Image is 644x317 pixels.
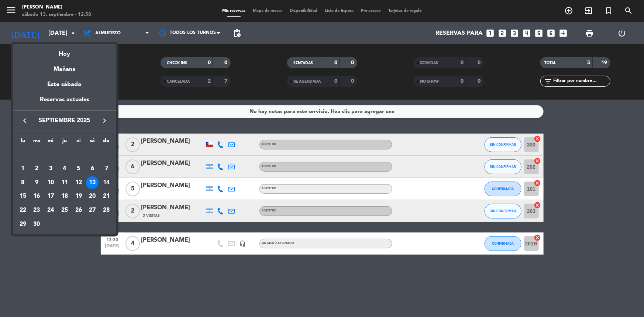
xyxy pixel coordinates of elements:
[86,162,100,176] td: 6 de septiembre de 2025
[86,176,100,190] td: 13 de septiembre de 2025
[16,203,30,217] td: 22 de septiembre de 2025
[31,204,43,217] div: 23
[17,218,29,231] div: 29
[44,203,58,217] td: 24 de septiembre de 2025
[30,190,44,204] td: 16 de septiembre de 2025
[44,190,58,204] td: 17 de septiembre de 2025
[18,116,31,125] button: keyboard_arrow_left
[16,176,30,190] td: 8 de septiembre de 2025
[31,116,98,125] span: septiembre 2025
[72,203,86,217] td: 26 de septiembre de 2025
[30,176,44,190] td: 9 de septiembre de 2025
[30,203,44,217] td: 23 de septiembre de 2025
[17,190,29,203] div: 15
[86,203,100,217] td: 27 de septiembre de 2025
[16,162,30,176] td: 1 de septiembre de 2025
[72,162,86,176] td: 5 de septiembre de 2025
[100,176,113,189] div: 14
[99,162,113,176] td: 7 de septiembre de 2025
[99,190,113,204] td: 21 de septiembre de 2025
[16,148,113,162] td: SEP.
[99,137,113,148] th: domingo
[44,162,58,176] td: 3 de septiembre de 2025
[86,162,99,175] div: 6
[31,218,43,231] div: 30
[100,116,109,125] i: keyboard_arrow_right
[72,190,85,203] div: 19
[17,162,29,175] div: 1
[58,162,71,175] div: 4
[31,190,43,203] div: 16
[30,137,44,148] th: martes
[44,137,58,148] th: miércoles
[86,190,99,203] div: 20
[13,95,116,110] div: Reservas actuales
[16,217,30,231] td: 29 de septiembre de 2025
[44,176,58,190] td: 10 de septiembre de 2025
[86,190,100,204] td: 20 de septiembre de 2025
[16,137,30,148] th: lunes
[58,176,72,190] td: 11 de septiembre de 2025
[31,176,43,189] div: 9
[86,137,100,148] th: sábado
[86,176,99,189] div: 13
[100,190,113,203] div: 21
[72,190,86,204] td: 19 de septiembre de 2025
[44,190,57,203] div: 17
[30,217,44,231] td: 30 de septiembre de 2025
[98,116,111,125] button: keyboard_arrow_right
[100,162,113,175] div: 7
[30,162,44,176] td: 2 de septiembre de 2025
[72,137,86,148] th: viernes
[44,204,57,217] div: 24
[72,176,85,189] div: 12
[17,204,29,217] div: 22
[13,44,116,59] div: Hoy
[99,203,113,217] td: 28 de septiembre de 2025
[44,162,57,175] div: 3
[100,204,113,217] div: 28
[16,190,30,204] td: 15 de septiembre de 2025
[58,190,71,203] div: 18
[72,162,85,175] div: 5
[44,176,57,189] div: 10
[72,204,85,217] div: 26
[58,162,72,176] td: 4 de septiembre de 2025
[58,176,71,189] div: 11
[20,116,29,125] i: keyboard_arrow_left
[17,176,29,189] div: 8
[99,176,113,190] td: 14 de septiembre de 2025
[58,137,72,148] th: jueves
[13,59,116,74] div: Mañana
[86,204,99,217] div: 27
[58,204,71,217] div: 25
[31,162,43,175] div: 2
[58,190,72,204] td: 18 de septiembre de 2025
[72,176,86,190] td: 12 de septiembre de 2025
[58,203,72,217] td: 25 de septiembre de 2025
[13,74,116,95] div: Este sábado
